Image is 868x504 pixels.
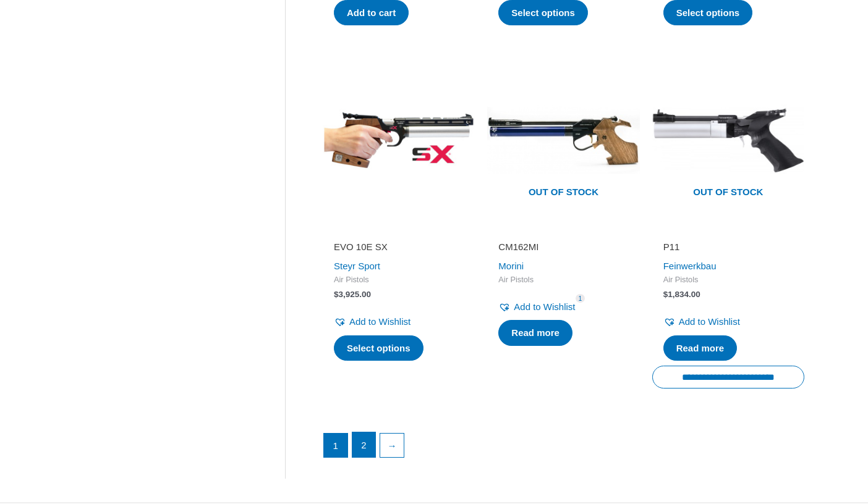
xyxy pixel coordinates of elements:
[663,241,793,253] h2: P11
[334,224,464,238] iframe: Customer reviews powered by Trustpilot
[334,275,464,285] span: Air Pistols
[496,178,630,207] span: Out of stock
[663,290,668,299] span: $
[498,298,575,316] a: Add to Wishlist
[663,290,700,299] bdi: 1,834.00
[652,64,804,216] img: P11
[498,320,572,346] a: Select options for “CM162MI”
[334,335,423,361] a: Select options for “EVO 10E SX”
[334,313,411,330] a: Add to Wishlist
[498,241,628,258] a: CM162MI
[334,290,371,299] bdi: 3,925.00
[662,178,795,207] span: Out of stock
[487,64,639,216] a: Out of stock
[334,241,464,258] a: EVO 10E SX
[324,434,347,457] span: Page 1
[576,294,585,303] span: 1
[663,335,738,361] a: Read more about “P11”
[352,432,376,457] a: Page 2
[380,434,404,457] a: →
[679,316,740,327] span: Add to Wishlist
[514,301,575,312] span: Add to Wishlist
[334,261,380,271] a: Steyr Sport
[498,224,628,238] iframe: Customer reviews powered by Trustpilot
[663,261,717,271] a: Feinwerkbau
[323,64,475,216] img: EVO 10E SX
[487,64,639,216] img: CM162MI
[349,316,411,327] span: Add to Wishlist
[663,313,740,330] a: Add to Wishlist
[323,432,804,464] nav: Product Pagination
[652,64,804,216] a: Out of stock
[663,224,793,238] iframe: Customer reviews powered by Trustpilot
[498,241,628,253] h2: CM162MI
[498,275,628,285] span: Air Pistols
[663,275,793,285] span: Air Pistols
[663,241,793,258] a: P11
[334,241,464,253] h2: EVO 10E SX
[498,261,524,271] a: Morini
[334,290,339,299] span: $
